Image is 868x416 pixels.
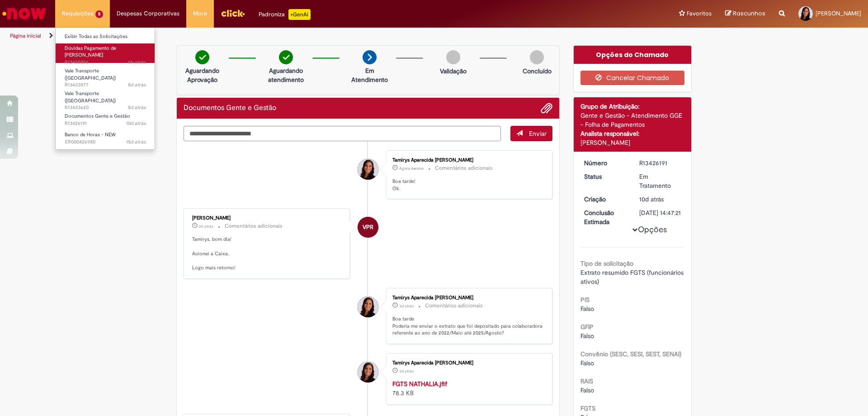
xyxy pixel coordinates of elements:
span: 6h atrás [199,224,213,229]
span: Falso [580,305,594,313]
h2: Documentos Gente e Gestão Histórico de tíquete [184,104,276,112]
span: 10d atrás [126,120,146,127]
div: Grupo de Atribuição: [580,102,685,111]
b: RAIS [580,377,593,385]
dt: Número [577,158,633,167]
time: 20/08/2025 16:48:30 [128,104,146,111]
a: Exibir Todas as Solicitações [56,32,155,42]
p: Tamirys, bom dia! Acionei a Caixa. Logo mais retorno! [192,236,343,272]
span: 10d atrás [639,195,664,203]
span: Enviar [529,129,547,138]
button: Cancelar Chamado [580,71,685,85]
a: FGTS NATHALIA.jfif [392,380,447,388]
img: check-circle-green.png [195,50,209,64]
p: Boa tarde! Ok. [392,178,543,192]
p: Boa tarde Poderia me enviar o extrato que foi depositado para colaboradora referente ao ano de 20... [392,316,543,337]
span: Rascunhos [733,9,765,18]
time: 28/08/2025 08:48:08 [128,59,146,66]
div: [PERSON_NAME] [192,215,343,221]
div: Analista responsável: [580,129,685,138]
time: 18/08/2025 17:36:14 [639,195,664,203]
div: Vanessa Paiva Ribeiro [358,217,378,238]
time: 25/08/2025 14:55:19 [399,303,414,309]
span: 8d atrás [128,81,146,88]
time: 18/08/2025 17:36:19 [126,120,146,127]
div: 78.3 KB [392,379,543,397]
ul: Trilhas de página [7,28,572,44]
div: Tamirys Aparecida [PERSON_NAME] [392,295,543,301]
ul: Requisições [55,27,155,150]
span: Vale Transporte ([GEOGRAPHIC_DATA]) [65,67,116,81]
textarea: Digite sua mensagem aqui... [184,126,501,141]
span: R13433877 [65,81,146,89]
span: R13426191 [65,120,146,127]
span: SR000426980 [65,139,146,146]
span: Documentos Gente e Gestão [65,113,130,120]
a: Aberto R13433620 : Vale Transporte (VT) [56,89,155,108]
div: Tamirys Aparecida Lourenco Fonseca [358,362,378,383]
b: FGTS [580,404,595,412]
a: Página inicial [10,32,41,39]
a: Rascunhos [725,10,765,18]
span: Falso [580,332,594,340]
time: 28/08/2025 08:27:53 [199,224,213,229]
div: [PERSON_NAME] [580,138,685,147]
div: Padroniza [259,9,311,20]
small: Comentários adicionais [225,222,283,230]
span: Extrato resumido FGTS (funcionários ativos) [580,268,685,286]
small: Comentários adicionais [435,164,493,172]
b: Convênio (SESC, SESI, SEST, SENAI) [580,350,681,358]
img: img-circle-grey.png [530,50,544,64]
span: [PERSON_NAME] [816,10,861,17]
dt: Criação [577,195,633,204]
span: Despesas Corporativas [117,9,179,18]
span: 3d atrás [399,368,414,374]
span: 6h atrás [128,59,146,66]
div: Tamirys Aparecida Lourenco Fonseca [358,159,378,180]
span: 15d atrás [126,139,146,145]
small: Comentários adicionais [425,302,483,310]
div: R13426191 [639,158,681,167]
span: 5 [95,10,103,18]
span: Banco de Horas - NEW [65,131,116,138]
span: 3d atrás [399,303,414,309]
img: arrow-next.png [363,50,377,64]
div: Gente e Gestão - Atendimento GGE - Folha de Pagamentos [580,111,685,129]
span: Favoritos [687,9,712,18]
time: 13/08/2025 18:26:42 [126,139,146,145]
img: ServiceNow [1,5,47,23]
span: Falso [580,386,594,394]
dt: Conclusão Estimada [577,208,633,226]
img: click_logo_yellow_360x200.png [221,6,245,20]
a: Aberto R13433877 : Vale Transporte (VT) [56,66,155,86]
div: Tamirys Aparecida [PERSON_NAME] [392,158,543,163]
p: Aguardando atendimento [264,66,308,84]
span: VPR [363,216,373,238]
div: Em Tratamento [639,172,681,190]
img: check-circle-green.png [279,50,293,64]
button: Adicionar anexos [541,102,552,114]
p: Validação [440,67,467,76]
div: Opções do Chamado [574,46,692,64]
time: 25/08/2025 14:50:44 [399,368,414,374]
span: R13433620 [65,104,146,111]
p: Em Atendimento [348,66,392,84]
a: Aberto SR000426980 : Banco de Horas - NEW [56,130,155,147]
span: More [193,9,207,18]
span: Dúvidas Pagamento de [PERSON_NAME] [65,45,116,59]
b: Tipo de solicitação [580,259,633,268]
b: PIS [580,296,590,304]
button: Enviar [510,126,552,141]
p: Concluído [523,67,552,76]
p: +GenAi [288,9,311,20]
div: Tamirys Aparecida Lourenco Fonseca [358,296,378,317]
time: 20/08/2025 17:32:47 [128,81,146,88]
dt: Status [577,172,633,181]
div: 18/08/2025 17:36:14 [639,195,681,204]
span: 8d atrás [128,104,146,111]
div: Tamirys Aparecida [PERSON_NAME] [392,360,543,366]
a: Aberto R13426191 : Documentos Gente e Gestão [56,111,155,128]
span: Vale Transporte ([GEOGRAPHIC_DATA]) [65,90,116,104]
img: img-circle-grey.png [446,50,460,64]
